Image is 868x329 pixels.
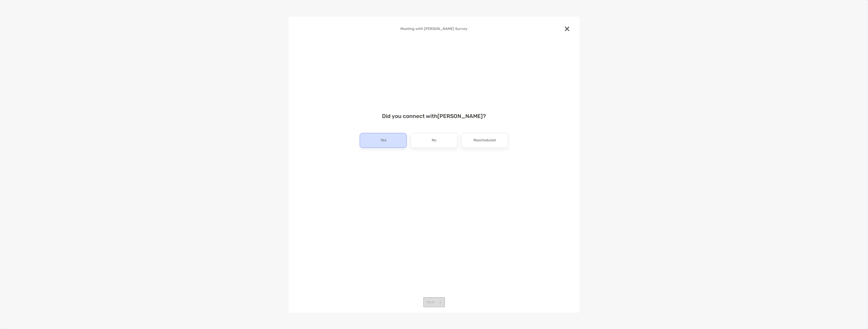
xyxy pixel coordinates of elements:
p: No [432,137,436,144]
h4: Meeting with [PERSON_NAME] Survey [296,27,572,31]
p: Rescheduled [474,137,496,144]
h4: Did you connect with [PERSON_NAME] ? [296,113,572,119]
img: close modal [565,27,569,31]
p: Yes [380,137,386,144]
